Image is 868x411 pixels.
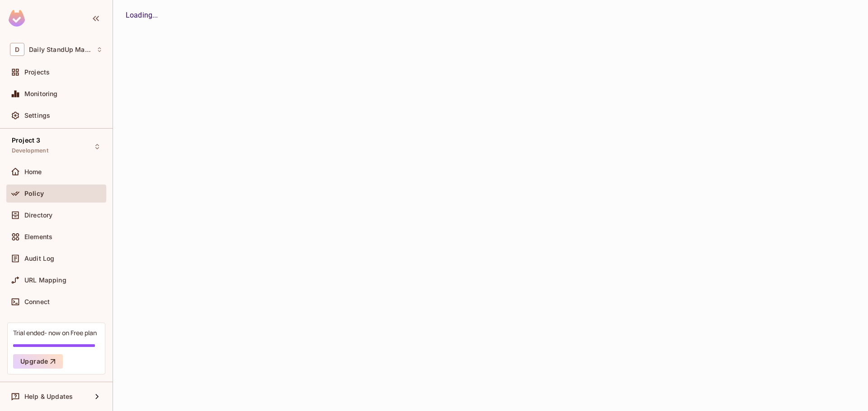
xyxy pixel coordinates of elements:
[24,69,50,76] span: Projects
[13,354,63,369] button: Upgrade
[24,190,44,197] span: Policy
[24,90,58,97] span: Monitoring
[12,147,48,154] span: Development
[12,137,40,144] span: Project 3
[24,212,52,219] span: Directory
[29,46,92,53] span: Workspace: Daily StandUp Manager
[24,393,73,400] span: Help & Updates
[24,298,50,305] span: Connect
[24,277,66,284] span: URL Mapping
[13,328,97,337] div: Trial ended- now on Free plan
[24,112,50,119] span: Settings
[10,43,24,56] span: D
[9,10,25,27] img: SReyMgAAAABJRU5ErkJggg==
[126,10,855,21] div: Loading...
[24,233,52,240] span: Elements
[24,255,54,262] span: Audit Log
[24,168,42,175] span: Home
